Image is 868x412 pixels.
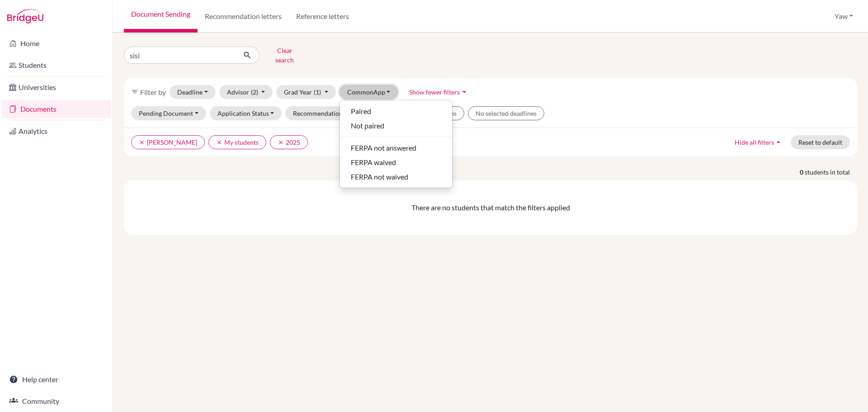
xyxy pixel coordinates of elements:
[127,202,854,213] div: There are no students that match the filters applied
[340,104,452,118] button: Paired
[210,106,282,120] button: Application Status
[351,142,416,153] span: FERPA not answered
[270,135,308,149] button: clear2025
[409,88,460,96] span: Show fewer filters
[140,88,166,96] span: Filter by
[340,170,452,184] button: FERPA not waived
[460,87,469,96] i: arrow_drop_down
[340,141,452,155] button: FERPA not answered
[340,155,452,170] button: FERPA waived
[7,9,43,24] img: Bridge-U
[285,106,359,120] button: Recommendations
[351,171,408,182] span: FERPA not waived
[2,122,111,140] a: Analytics
[340,118,452,133] button: Not paired
[314,88,321,96] span: (1)
[2,56,111,74] a: Students
[259,43,310,67] button: Clear search
[2,78,111,96] a: Universities
[2,392,111,410] a: Community
[251,88,258,96] span: (2)
[216,139,222,146] i: clear
[131,135,205,149] button: clear[PERSON_NAME]
[351,106,371,117] span: Paired
[170,85,216,99] button: Deadline
[208,135,266,149] button: clearMy students
[727,135,791,149] button: Hide all filtersarrow_drop_up
[774,137,783,147] i: arrow_drop_up
[830,8,857,25] button: Yaw
[124,47,236,64] input: Find student by name...
[131,88,138,95] i: filter_list
[401,85,476,99] button: Show fewer filtersarrow_drop_down
[735,138,774,146] span: Hide all filters
[791,135,850,149] button: Reset to default
[340,85,398,99] button: CommonApp
[805,167,857,177] span: students in total
[468,106,544,120] button: No selected deadlines
[340,100,453,188] div: CommonApp
[351,157,396,168] span: FERPA waived
[219,85,273,99] button: Advisor(2)
[800,167,805,177] strong: 0
[2,370,111,388] a: Help center
[2,100,111,118] a: Documents
[2,34,111,52] a: Home
[139,139,145,146] i: clear
[278,139,284,146] i: clear
[131,106,206,120] button: Pending Document
[276,85,336,99] button: Grad Year(1)
[351,120,384,131] span: Not paired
